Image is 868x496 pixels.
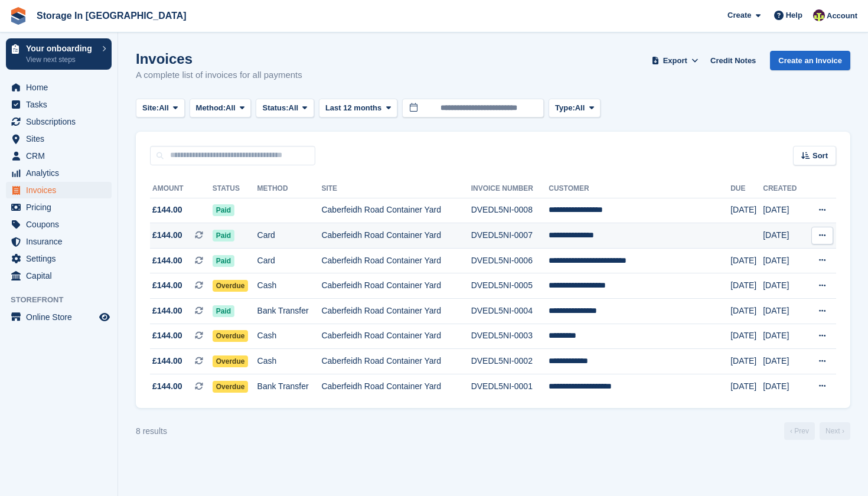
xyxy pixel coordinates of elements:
[730,248,763,273] td: [DATE]
[262,102,288,114] span: Status:
[6,267,112,284] a: menu
[257,349,322,374] td: Cash
[6,216,112,233] a: menu
[727,9,751,21] span: Create
[152,204,182,216] span: £144.00
[319,99,397,118] button: Last 12 months
[706,51,761,70] a: Credit Notes
[6,96,112,113] a: menu
[26,54,96,65] p: View next steps
[730,374,763,399] td: [DATE]
[26,267,97,284] span: Capital
[257,273,322,299] td: Cash
[26,309,97,325] span: Online Store
[763,349,805,374] td: [DATE]
[257,324,322,349] td: Cash
[142,102,159,114] span: Site:
[26,113,97,130] span: Subscriptions
[6,148,112,164] a: menu
[136,51,302,67] h1: Invoices
[213,230,234,242] span: Paid
[213,355,249,367] span: Overdue
[26,182,97,198] span: Invoices
[786,9,802,21] span: Help
[152,380,182,393] span: £144.00
[820,422,850,440] a: Next
[555,102,575,114] span: Type:
[813,9,825,21] img: Colin Wood
[257,299,322,324] td: Bank Transfer
[6,182,112,198] a: menu
[6,309,112,325] a: menu
[763,223,805,249] td: [DATE]
[257,248,322,273] td: Card
[549,99,601,118] button: Type: All
[26,250,97,267] span: Settings
[289,102,299,114] span: All
[663,55,687,67] span: Export
[321,180,471,198] th: Site
[6,199,112,216] a: menu
[471,374,549,399] td: DVEDL5NI-0001
[770,51,850,70] a: Create an Invoice
[136,68,302,82] p: A complete list of invoices for all payments
[763,273,805,299] td: [DATE]
[763,374,805,399] td: [DATE]
[26,130,97,147] span: Sites
[6,130,112,147] a: menu
[213,280,249,292] span: Overdue
[471,180,549,198] th: Invoice Number
[321,299,471,324] td: Caberfeidh Road Container Yard
[471,273,549,299] td: DVEDL5NI-0005
[159,102,169,114] span: All
[6,113,112,130] a: menu
[730,180,763,198] th: Due
[321,324,471,349] td: Caberfeidh Road Container Yard
[26,148,97,164] span: CRM
[150,180,213,198] th: Amount
[763,248,805,273] td: [DATE]
[6,233,112,250] a: menu
[782,422,853,440] nav: Page
[6,165,112,181] a: menu
[321,349,471,374] td: Caberfeidh Road Container Yard
[26,199,97,216] span: Pricing
[321,374,471,399] td: Caberfeidh Road Container Yard
[213,305,234,317] span: Paid
[471,349,549,374] td: DVEDL5NI-0002
[26,165,97,181] span: Analytics
[325,102,381,114] span: Last 12 months
[471,223,549,249] td: DVEDL5NI-0007
[196,102,226,114] span: Method:
[730,324,763,349] td: [DATE]
[226,102,236,114] span: All
[730,273,763,299] td: [DATE]
[152,229,182,242] span: £144.00
[26,233,97,250] span: Insurance
[152,329,182,342] span: £144.00
[471,299,549,324] td: DVEDL5NI-0004
[471,248,549,273] td: DVEDL5NI-0006
[26,79,97,96] span: Home
[26,44,96,53] p: Your onboarding
[9,7,27,25] img: stora-icon-8386f47178a22dfd0bd8f6a31ec36ba5ce8667c1dd55bd0f319d3a0aa187defe.svg
[136,99,185,118] button: Site: All
[763,299,805,324] td: [DATE]
[784,422,815,440] a: Previous
[97,310,112,324] a: Preview store
[321,198,471,223] td: Caberfeidh Road Container Yard
[6,38,112,70] a: Your onboarding View next steps
[649,51,701,70] button: Export
[256,99,314,118] button: Status: All
[213,381,249,393] span: Overdue
[257,223,322,249] td: Card
[730,198,763,223] td: [DATE]
[730,349,763,374] td: [DATE]
[321,223,471,249] td: Caberfeidh Road Container Yard
[549,180,730,198] th: Customer
[730,299,763,324] td: [DATE]
[190,99,252,118] button: Method: All
[213,255,234,267] span: Paid
[152,355,182,367] span: £144.00
[26,96,97,113] span: Tasks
